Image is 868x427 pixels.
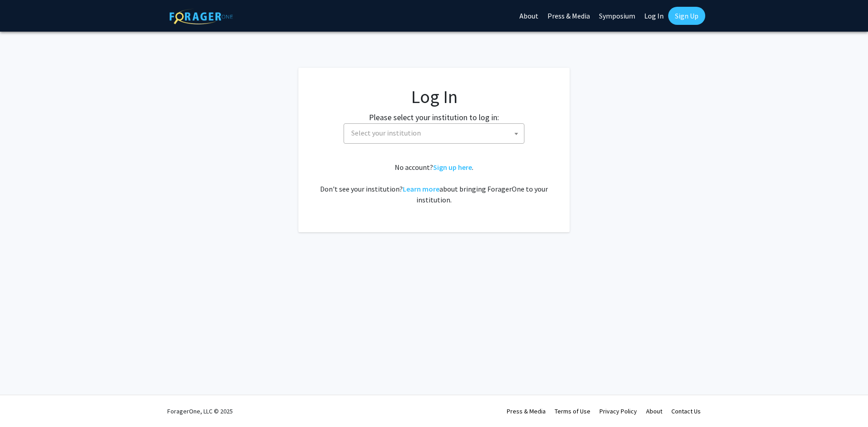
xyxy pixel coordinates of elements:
[433,163,472,172] a: Sign up here
[369,111,499,123] label: Please select your institution to log in:
[403,184,439,193] a: Learn more about bringing ForagerOne to your institution
[668,7,705,25] a: Sign Up
[646,407,662,415] a: About
[555,407,590,415] a: Terms of Use
[599,407,637,415] a: Privacy Policy
[316,86,552,108] h1: Log In
[348,124,524,142] span: Select your institution
[351,128,421,137] span: Select your institution
[167,395,233,427] div: ForagerOne, LLC © 2025
[316,162,552,205] div: No account? . Don't see your institution? about bringing ForagerOne to your institution.
[344,123,524,144] span: Select your institution
[671,407,701,415] a: Contact Us
[170,9,233,24] img: ForagerOne Logo
[507,407,546,415] a: Press & Media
